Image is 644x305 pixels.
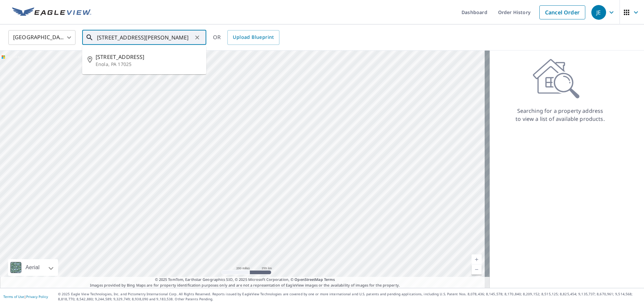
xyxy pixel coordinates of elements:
a: Terms of Use [3,294,24,299]
div: Aerial [8,259,58,276]
a: OpenStreetMap [294,277,323,282]
input: Search by address or latitude-longitude [97,28,193,47]
div: Aerial [23,259,42,276]
a: Current Level 5, Zoom Out [472,264,482,275]
a: Upload Blueprint [227,30,279,45]
div: OR [213,30,279,45]
p: © 2025 Eagle View Technologies, Inc. and Pictometry International Corp. All Rights Reserved. Repo... [58,292,641,302]
a: Cancel Order [539,5,585,19]
div: [GEOGRAPHIC_DATA] [8,28,75,47]
p: | [3,295,48,299]
a: Privacy Policy [26,294,48,299]
span: © 2025 TomTom, Earthstar Geographics SIO, © 2025 Microsoft Corporation, © [155,277,335,283]
a: Terms [324,277,335,282]
a: Current Level 5, Zoom In [472,254,482,264]
p: Enola, PA 17025 [96,61,201,68]
p: Searching for a property address to view a list of available products. [515,107,605,123]
img: EV Logo [12,7,91,17]
span: [STREET_ADDRESS] [96,53,201,61]
div: JE [591,5,606,20]
span: Upload Blueprint [233,33,274,42]
button: Clear [193,33,202,42]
